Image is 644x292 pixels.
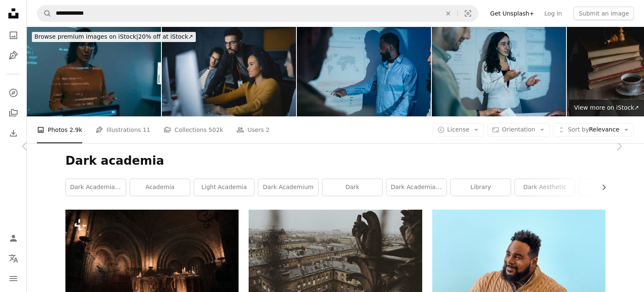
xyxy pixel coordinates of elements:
a: Illustrations 11 [96,116,150,143]
img: Group of businesspeople working late analyzing financial data displayed on projection screen whil... [432,27,566,116]
span: Orientation [502,126,535,133]
a: Illustrations [5,47,22,64]
span: Sort by [568,126,589,133]
a: dark academia aesthetic [387,179,447,196]
button: Menu [5,270,22,287]
a: a dimly lit room with a statue in the center [65,255,239,262]
button: Search Unsplash [37,5,52,21]
img: Group of businesspeople working late analyzing financial data displayed on projection screen whil... [297,27,431,116]
a: Collections [5,105,22,121]
a: Log in [539,7,567,20]
button: scroll list to the right [596,179,605,196]
a: academia [130,179,190,196]
a: dark academia library [66,179,126,196]
span: Relevance [568,126,619,134]
a: Browse premium images on iStock|20% off at iStock↗ [27,27,201,47]
form: Find visuals sitewide [37,5,478,22]
h1: Dark academia [65,153,605,168]
span: Browse premium images on iStock | [34,33,138,40]
a: aerial photo of brown concrete museum [249,255,422,262]
a: library [451,179,511,196]
span: 11 [143,125,151,134]
span: 502k [208,125,223,134]
button: Language [5,250,22,267]
a: Photos [5,27,22,44]
a: vintage [579,179,639,196]
button: Visual search [458,5,478,21]
a: dark aesthetic [515,179,575,196]
a: dark academium [258,179,318,196]
a: Collections 502k [164,116,223,143]
span: View more on iStock ↗ [574,104,639,111]
a: Get Unsplash+ [485,7,539,20]
a: dark [322,179,382,196]
a: light academia [194,179,254,196]
button: License [433,123,484,137]
button: Submit an image [574,7,634,20]
a: Explore [5,84,22,101]
a: Log in / Sign up [5,230,22,247]
span: License [447,126,470,133]
button: Sort byRelevance [553,123,634,137]
a: View more on iStock↗ [569,100,644,116]
a: Next [594,106,644,187]
span: 20% off at iStock ↗ [34,33,193,40]
span: 2 [266,125,270,134]
button: Clear [439,5,457,21]
img: Lecturer Helps Scholar with Project, Advising on Their Work. Teacher Giving Lesson to Diverse Mul... [162,27,296,116]
button: Orientation [487,123,550,137]
img: Closeup female programmer is giving interactive training session, focusing on hands-on learning i... [27,27,161,116]
a: Users 2 [236,116,270,143]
